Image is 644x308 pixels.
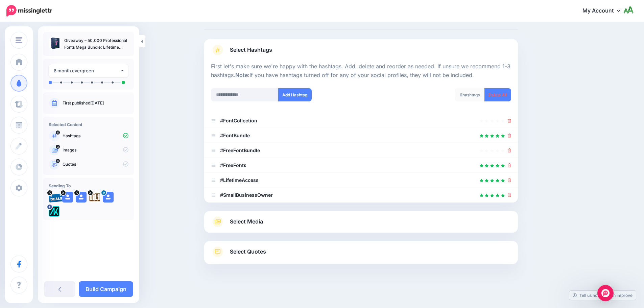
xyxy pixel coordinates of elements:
p: Quotes [63,161,128,167]
h4: Selected Content [49,122,128,127]
span: 2 [56,145,60,149]
b: #LifetimeAccess [220,177,259,183]
img: 2efadb206a2e600c683e12bbced07af5_thumb.jpg [49,37,61,49]
img: user_default_image.png [62,192,73,203]
button: Add Hashtag [278,88,312,101]
a: Select Quotes [211,246,511,264]
span: 6 [56,159,60,163]
li: A post will be sent on day 3 [71,81,73,84]
li: A post will be sent on day 73 [101,81,103,84]
li: A post will be sent on day 0 [49,81,52,84]
a: Select Media [211,216,511,227]
a: Select Hashtags [211,45,511,62]
img: 300371053_782866562685722_1733786435366177641_n-bsa128417.png [49,206,59,217]
b: Note: [235,72,249,78]
li: A post will be sent on day 180 [122,81,125,84]
a: My Account [576,3,634,19]
span: Select Hashtags [230,45,272,54]
b: #FontCollection [220,118,257,123]
div: hashtags [455,88,485,101]
div: Select Hashtags [211,62,511,203]
li: A post will be sent on day 1 [60,81,62,84]
li: A post will be sent on day 10 [81,81,83,84]
b: #FreeFonts [220,162,246,168]
p: First published [63,100,128,106]
div: Open Intercom Messenger [597,285,614,301]
b: #SmallBusinessOwner [220,192,273,198]
a: [DATE] [90,100,104,105]
span: 6 [56,131,60,135]
img: 95cf0fca748e57b5e67bba0a1d8b2b21-27699.png [49,192,64,203]
img: menu.png [16,37,22,43]
li: A post will be sent on day 32 [91,81,93,84]
h4: Sending To [49,183,128,188]
a: Delete All [484,88,511,101]
b: #FontBundle [220,133,250,138]
span: Select Media [230,217,263,226]
img: user_default_image.png [103,192,114,203]
li: A post will be sent on day 124 [112,81,114,84]
a: Tell us how we can improve [569,291,636,300]
p: First let's make sure we're happy with the hashtags. Add, delete and reorder as needed. If unsure... [211,62,511,80]
img: agK0rCH6-27705.jpg [89,192,100,203]
button: 6 month evergreen [49,64,128,77]
span: 6 [460,92,462,97]
span: Select Quotes [230,247,266,256]
p: Hashtags [63,133,128,139]
p: Images [63,147,128,153]
div: 6 month evergreen [54,67,120,75]
p: Giveaway – 50,000 Professional Fonts Mega Bundle: Lifetime License | Extensive Font Collection fo... [64,37,128,51]
b: #FreeFontBundle [220,147,260,153]
img: Missinglettr [6,5,52,17]
img: user_default_image.png [76,192,87,203]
